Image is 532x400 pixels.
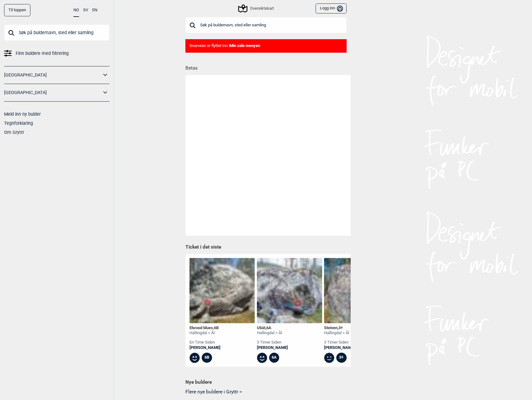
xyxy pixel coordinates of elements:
div: en time siden [189,340,221,345]
div: 6B [202,353,212,363]
img: Steinen [324,258,389,323]
div: Hallingdal > Ål [189,330,221,336]
div: Ubåt , [257,325,288,331]
button: NO [73,4,79,17]
a: [PERSON_NAME] [324,345,355,350]
span: 6A [266,325,271,330]
input: Søk på buldernavn, sted eller samling [4,24,109,41]
h1: Nye buldere [185,379,347,385]
input: Søk på buldernavn, sted eller samling [185,17,347,33]
a: Tegnforklaring [4,121,33,126]
span: 6B [214,325,219,330]
div: Oversiktskart [239,5,274,12]
div: 3+ [336,353,347,363]
a: [GEOGRAPHIC_DATA] [4,88,101,97]
div: Snarveier er flyttet inn i [185,39,347,53]
img: Elwood blues [189,258,255,323]
img: Ubat [257,258,322,323]
button: SV [83,4,88,16]
div: Hallingdal > Ål [324,330,355,336]
div: Hallingdal > Ål [257,330,288,336]
a: [PERSON_NAME] [257,345,288,350]
button: Logg inn [316,3,347,14]
b: Min side menyen [230,43,260,48]
button: EN [92,4,97,16]
span: 3+ [338,325,343,330]
h1: Betas [185,61,351,72]
div: 3 timer siden [324,340,355,345]
div: 6A [269,353,279,363]
button: Flere nye buldere i Gryttr > [185,387,347,397]
a: Finn buldere med filtrering [4,49,109,58]
a: [PERSON_NAME] [189,345,221,350]
div: 3 timer siden [257,340,288,345]
a: [GEOGRAPHIC_DATA] [4,71,101,80]
div: Til toppen [4,4,30,16]
a: Om Gryttr [4,130,24,135]
a: Meld inn ny bulder [4,112,41,117]
div: Steinen , [324,325,355,331]
div: Elwood blues , [189,325,221,331]
span: Finn buldere med filtrering [16,49,69,58]
h1: Ticket i det siste [185,244,347,251]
